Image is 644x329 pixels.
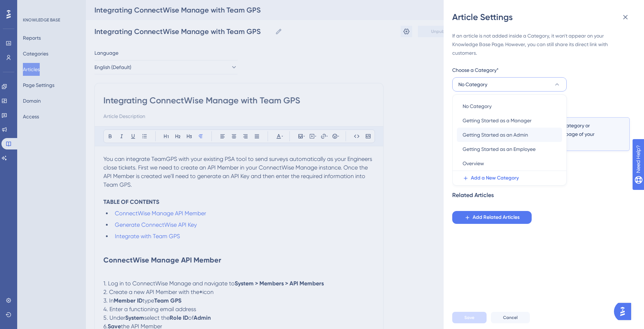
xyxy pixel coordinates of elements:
span: Getting Started as a Manager [463,116,532,125]
button: No Category [452,77,567,92]
button: Save [452,312,487,323]
span: No Category [463,102,492,111]
span: Cancel [503,315,518,320]
span: Choose a Category* [452,66,499,74]
div: Related Articles [452,191,494,200]
button: Getting Started as a Manager [457,113,562,128]
span: No Category [458,80,487,89]
button: Getting Started as an Admin [457,128,562,142]
span: Need Help? [17,2,45,10]
button: No Category [457,99,562,113]
button: Cancel [491,312,530,323]
button: Add a New Category [457,171,566,185]
button: Add Related Articles [452,211,532,224]
div: Article Settings [452,11,635,23]
span: Getting Started as an Employee [463,145,536,153]
button: Overview [457,156,562,171]
span: Overview [463,159,484,168]
div: If an article is not added inside a Category, it won't appear on your Knowledge Base Page. Howeve... [452,31,630,57]
span: Save [464,315,474,320]
span: Add Related Articles [473,213,519,222]
iframe: UserGuiding AI Assistant Launcher [614,301,635,322]
span: Add a New Category [471,174,519,182]
span: Getting Started as an Admin [463,131,528,139]
button: Getting Started as an Employee [457,142,562,156]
